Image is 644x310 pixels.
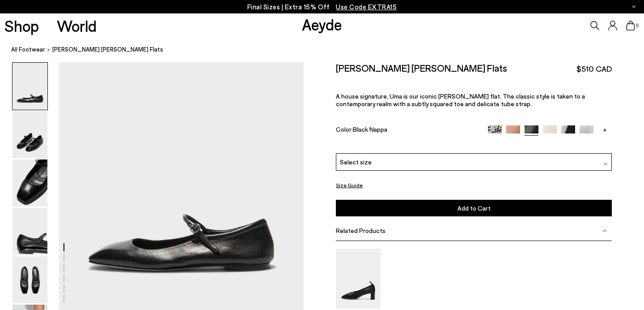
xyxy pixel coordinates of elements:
[336,125,479,136] div: Color:
[336,3,397,11] span: Navigate to /collections/ss25-final-sizes
[336,62,507,73] h2: [PERSON_NAME] [PERSON_NAME] Flats
[635,23,640,28] span: 0
[57,18,97,34] a: World
[4,18,39,34] a: Shop
[13,256,47,303] img: Uma Mary-Jane Flats - Image 5
[353,125,387,133] span: Black Nappa
[13,159,47,207] img: Uma Mary-Jane Flats - Image 3
[302,15,342,34] a: Aeyde
[603,162,608,166] img: svg%3E
[576,63,612,74] span: $510 CAD
[13,111,47,158] img: Uma Mary-Jane Flats - Image 2
[13,208,47,255] img: Uma Mary-Jane Flats - Image 4
[247,1,397,13] p: Final Sizes | Extra 15% Off
[13,63,47,110] img: Uma Mary-Jane Flats - Image 1
[336,249,381,308] img: Narissa Ruched Pumps
[11,38,644,62] nav: breadcrumb
[626,21,635,30] a: 0
[52,45,163,54] span: [PERSON_NAME] [PERSON_NAME] Flats
[11,45,45,54] a: All Footwear
[598,125,612,133] a: +
[458,204,491,212] span: Add to Cart
[336,227,386,234] span: Related Products
[336,92,612,108] p: A house signature, Uma is our iconic [PERSON_NAME] flat. The classic style is taken to a contempo...
[336,180,363,191] button: Size Guide
[340,157,372,167] span: Select size
[602,228,607,233] img: svg%3E
[336,200,612,216] button: Add to Cart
